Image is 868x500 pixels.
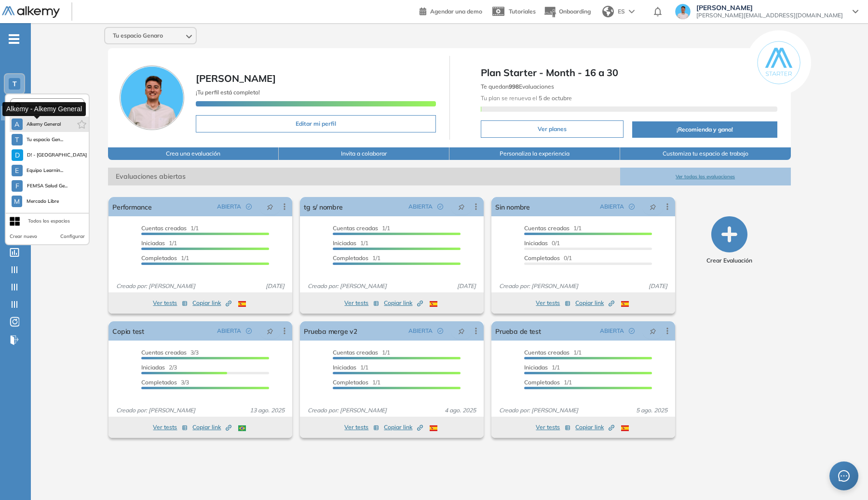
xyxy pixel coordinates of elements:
[246,328,252,334] span: check-circle
[246,406,288,415] span: 13 ago. 2025
[304,282,391,290] span: Creado por: [PERSON_NAME]
[333,379,368,386] span: Completados
[262,282,288,290] span: [DATE]
[650,327,656,335] span: pushpin
[60,233,85,240] button: Configurar
[524,254,572,262] span: 0/1
[420,5,482,16] a: Agendar una demo
[696,12,843,19] span: [PERSON_NAME][EMAIL_ADDRESS][DOMAIN_NAME]
[333,364,356,371] span: Iniciadas
[706,216,752,265] button: Crear Evaluación
[238,301,246,307] img: ESP
[120,66,184,130] img: Foto de perfil
[575,423,614,432] span: Copiar link
[141,224,187,232] span: Cuentas creadas
[495,406,582,415] span: Creado por: [PERSON_NAME]
[141,379,189,386] span: 3/3
[14,120,19,128] span: A
[192,299,231,307] span: Copiar link
[495,282,582,290] span: Creado por: [PERSON_NAME]
[153,421,188,433] button: Ver tests
[430,301,437,307] img: ESP
[27,182,68,190] span: FEMSA Salud Ge...
[645,282,671,290] span: [DATE]
[344,297,379,309] button: Ver tests
[14,197,20,205] span: M
[524,239,560,247] span: 0/1
[509,8,536,15] span: Tutoriales
[650,203,656,211] span: pushpin
[141,224,199,232] span: 1/1
[192,297,231,309] button: Copiar link
[108,168,620,185] span: Evaluaciones abiertas
[524,239,548,247] span: Iniciadas
[458,327,465,335] span: pushpin
[141,254,177,262] span: Completados
[27,167,64,174] span: Equipo Learnin...
[524,349,582,356] span: 1/1
[304,197,342,216] a: tg s/ nombre
[430,425,437,431] img: ESP
[27,151,89,159] span: D! - [GEOGRAPHIC_DATA] 17
[451,323,472,339] button: pushpin
[509,83,519,90] b: 998
[15,151,20,159] span: D
[333,364,368,371] span: 1/1
[575,299,614,307] span: Copiar link
[112,321,144,341] a: Copia test
[13,80,17,88] span: T
[333,239,356,247] span: Iniciadas
[333,379,380,386] span: 1/1
[524,224,570,232] span: Cuentas creadas
[192,421,231,433] button: Copiar link
[238,425,246,431] img: BRA
[600,202,624,211] span: ABIERTA
[495,197,529,216] a: Sin nombre
[524,379,572,386] span: 1/1
[600,327,624,335] span: ABIERTA
[696,4,843,12] span: [PERSON_NAME]
[602,6,614,17] img: world
[113,32,163,39] span: Tu espacio Genaro
[15,167,19,174] span: E
[26,197,59,205] span: Mercado Libre
[536,421,570,433] button: Ver tests
[620,147,791,160] button: Customiza tu espacio de trabajo
[495,321,541,341] a: Prueba de test
[333,254,368,262] span: Completados
[629,204,635,210] span: check-circle
[27,136,64,144] span: Tu espacio Gen...
[620,168,791,185] button: Ver todas las evaluaciones
[141,254,189,262] span: 1/1
[196,115,435,132] button: Editar mi perfil
[838,470,850,482] span: message
[524,364,560,371] span: 1/1
[141,239,177,247] span: 1/1
[141,379,177,386] span: Completados
[259,199,281,214] button: pushpin
[196,72,276,84] span: [PERSON_NAME]
[259,323,281,339] button: pushpin
[15,136,19,144] span: T
[333,224,378,232] span: Cuentas creadas
[458,203,465,211] span: pushpin
[141,364,177,371] span: 2/3
[9,38,19,40] i: -
[481,66,777,80] span: Plan Starter - Month - 16 a 30
[2,102,86,116] div: Alkemy - Alkemy General
[333,254,380,262] span: 1/1
[141,349,187,356] span: Cuentas creadas
[333,349,378,356] span: Cuentas creadas
[10,233,37,240] button: Crear nuevo
[279,147,449,160] button: Invita a colaborar
[141,349,199,356] span: 3/3
[632,121,777,138] button: ¡Recomienda y gana!
[384,423,423,432] span: Copiar link
[192,423,231,432] span: Copiar link
[618,7,625,16] span: ES
[441,406,480,415] span: 4 ago. 2025
[304,321,357,341] a: Prueba merge v2
[108,147,279,160] button: Crea una evaluación
[384,421,423,433] button: Copiar link
[408,202,433,211] span: ABIERTA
